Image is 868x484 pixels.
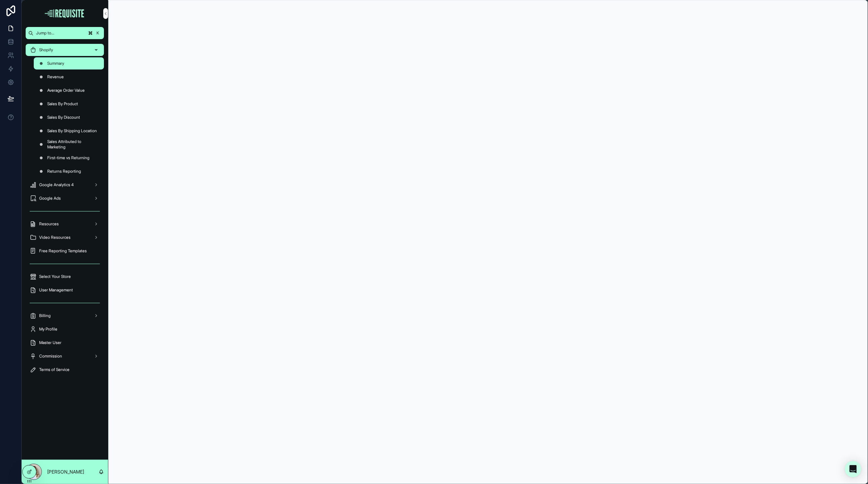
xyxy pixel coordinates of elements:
span: Billing [39,313,51,318]
a: Master User [26,337,104,349]
span: Terms of Service [39,367,70,372]
span: Sales Attributed to Marketing [47,139,97,150]
span: Master User [39,340,61,345]
a: My Profile [26,323,104,335]
a: Billing [26,310,104,322]
span: Summary [47,61,64,66]
a: Free Reporting Templates [26,245,104,257]
a: First-time vs Returning [34,152,104,164]
span: Sales By Discount [47,115,80,120]
div: scrollable content [22,39,108,385]
span: My Profile [39,326,57,332]
span: Resources [39,221,59,227]
a: Select Your Store [26,271,104,283]
span: Google Analytics 4 [39,182,74,188]
span: Google Ads [39,196,61,201]
a: Revenue [34,71,104,83]
a: Shopify [26,44,104,56]
span: First-time vs Returning [47,155,89,161]
span: Jump to... [36,30,84,36]
a: Sales By Shipping Location [34,125,104,137]
a: Terms of Service [26,364,104,376]
span: K [95,30,101,36]
a: Average Order Value [34,84,104,96]
a: Video Resources [26,231,104,244]
span: Returns Reporting [47,169,81,174]
a: User Management [26,284,104,296]
span: User Management [39,287,73,293]
span: Video Resources [39,235,71,240]
a: Summary [34,57,104,69]
a: Google Ads [26,192,104,204]
a: Google Analytics 4 [26,179,104,191]
span: Revenue [47,74,64,80]
span: Average Order Value [47,88,85,93]
span: Select Your Store [39,274,71,279]
img: App logo [44,8,86,19]
span: Sales By Product [47,101,78,107]
a: Sales Attributed to Marketing [34,138,104,150]
button: Jump to...K [26,27,104,39]
a: Commission [26,350,104,362]
p: [PERSON_NAME] [47,468,84,475]
span: Sales By Shipping Location [47,128,97,134]
a: Resources [26,218,104,230]
a: Returns Reporting [34,165,104,177]
span: Commission [39,353,62,359]
span: Free Reporting Templates [39,248,87,254]
span: Shopify [39,47,53,53]
a: Sales By Product [34,98,104,110]
div: Open Intercom Messenger [845,461,861,477]
a: Sales By Discount [34,111,104,123]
